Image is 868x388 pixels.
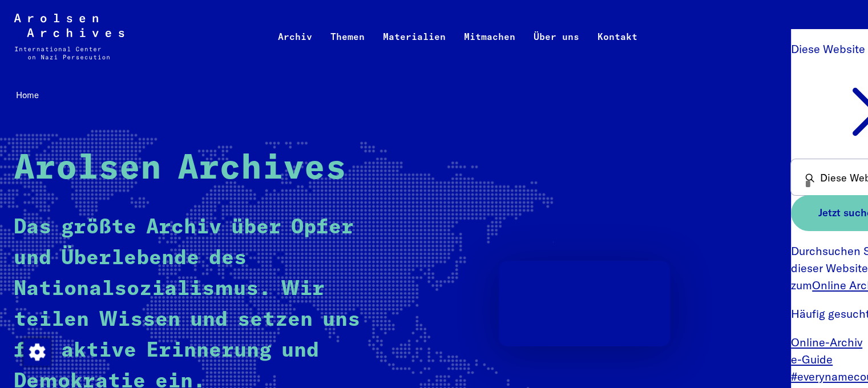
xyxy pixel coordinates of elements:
strong: Arolsen Archives [14,152,346,186]
div: Zustimmung ändern [23,338,50,365]
img: Zustimmung ändern [23,338,51,366]
nav: Breadcrumb [14,87,854,104]
nav: Primär [269,14,647,59]
a: Über uns [524,27,588,73]
a: Materialien [374,27,455,73]
a: e-Guide [791,352,833,366]
a: Themen [321,27,374,73]
a: Kontakt [588,27,647,73]
button: Deutsch, Sprachauswahl [818,30,854,71]
a: Online-Archiv [791,335,862,349]
a: Mitmachen [455,27,524,73]
span: Home [16,90,39,100]
a: Archiv [269,27,321,73]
